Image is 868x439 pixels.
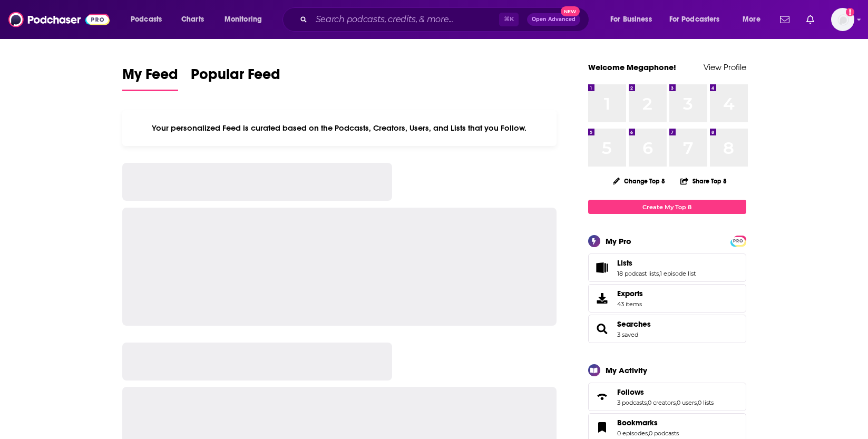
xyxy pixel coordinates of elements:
[561,6,580,16] span: New
[588,315,746,343] span: Searches
[607,174,672,188] button: Change Top 8
[292,7,599,32] div: Search podcasts, credits, & more...
[588,200,746,214] a: Create My Top 8
[191,65,280,90] span: Popular Feed
[499,13,519,26] span: ⌘ K
[659,270,660,277] span: ,
[122,65,178,90] span: My Feed
[698,399,714,406] a: 0 lists
[704,62,746,72] a: View Profile
[617,387,714,397] a: Follows
[617,270,659,277] a: 18 podcast lists
[617,289,643,298] span: Exports
[617,430,648,437] a: 0 episodes
[588,383,746,411] span: Follows
[617,258,632,268] span: Lists
[648,430,649,437] span: ,
[122,110,557,146] div: Your personalized Feed is curated based on the Podcasts, Creators, Users, and Lists that you Follow.
[174,11,210,28] a: Charts
[610,12,652,27] span: For Business
[617,387,644,397] span: Follows
[660,270,696,277] a: 1 episode list
[735,11,774,28] button: open menu
[617,418,679,427] a: Bookmarks
[649,430,679,437] a: 0 podcasts
[732,237,745,245] span: PRO
[831,8,854,31] img: User Profile
[776,11,794,28] a: Show notifications dropdown
[592,321,613,336] a: Searches
[647,399,648,406] span: ,
[617,331,638,338] a: 3 saved
[677,399,697,406] a: 0 users
[527,13,580,26] button: Open AdvancedNew
[617,399,647,406] a: 3 podcasts
[846,8,854,16] svg: Email not verified
[191,65,280,91] a: Popular Feed
[592,291,613,306] span: Exports
[606,365,647,375] div: My Activity
[592,420,613,435] a: Bookmarks
[588,284,746,313] a: Exports
[831,8,854,31] span: Logged in as MegaphoneSupport
[592,260,613,275] a: Lists
[603,11,665,28] button: open menu
[225,12,262,27] span: Monitoring
[311,11,499,28] input: Search podcasts, credits, & more...
[617,319,651,329] a: Searches
[617,258,696,268] a: Lists
[676,399,677,406] span: ,
[732,237,745,245] a: PRO
[606,236,631,246] div: My Pro
[217,11,276,28] button: open menu
[592,389,613,404] a: Follows
[8,9,110,30] img: Podchaser - Follow, Share and Rate Podcasts
[123,11,175,28] button: open menu
[532,17,576,22] span: Open Advanced
[181,12,204,27] span: Charts
[131,12,162,27] span: Podcasts
[743,12,760,27] span: More
[831,8,854,31] button: Show profile menu
[680,171,727,191] button: Share Top 8
[648,399,676,406] a: 0 creators
[588,62,676,72] a: Welcome Megaphone!
[697,399,698,406] span: ,
[122,65,178,91] a: My Feed
[588,253,746,282] span: Lists
[617,300,643,308] span: 43 items
[669,12,720,27] span: For Podcasters
[802,11,818,28] a: Show notifications dropdown
[617,418,658,427] span: Bookmarks
[662,11,735,28] button: open menu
